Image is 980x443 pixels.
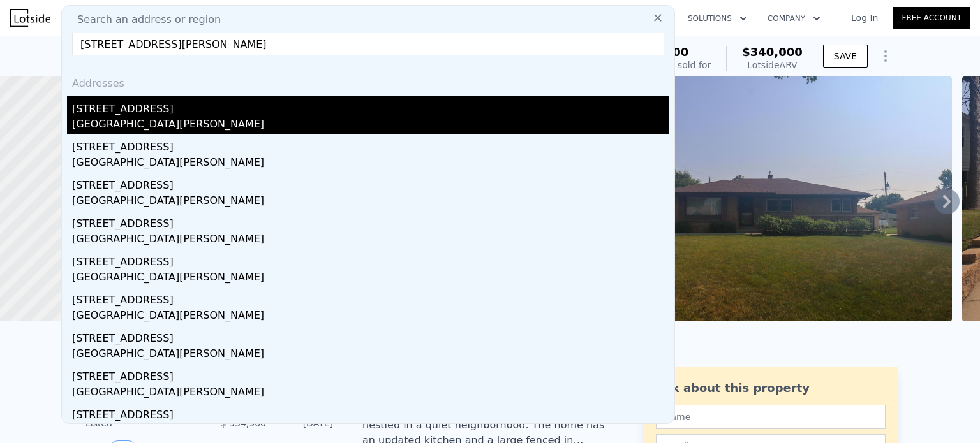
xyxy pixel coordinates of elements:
div: [STREET_ADDRESS] [72,287,669,308]
div: [GEOGRAPHIC_DATA][PERSON_NAME] [72,423,669,440]
input: Enter an address, city, region, neighborhood or zip code [72,33,664,55]
span: Search an address or region [67,12,221,27]
input: Name [656,405,886,429]
a: Log In [836,11,893,24]
div: [STREET_ADDRESS] [72,364,669,384]
div: [GEOGRAPHIC_DATA][PERSON_NAME] [72,346,669,364]
div: [STREET_ADDRESS] [72,134,669,155]
div: Lotside ARV [742,59,803,71]
div: [GEOGRAPHIC_DATA][PERSON_NAME] [72,384,669,402]
div: Addresses [67,66,669,96]
div: [GEOGRAPHIC_DATA][PERSON_NAME] [72,270,669,287]
div: [STREET_ADDRESS] [72,211,669,231]
div: [STREET_ADDRESS] [72,249,669,270]
div: [STREET_ADDRESS] [72,402,669,423]
button: Show Options [873,43,898,69]
button: Company [757,7,831,30]
div: [GEOGRAPHIC_DATA][PERSON_NAME] [72,308,669,326]
div: [STREET_ADDRESS] [72,326,669,346]
span: $340,000 [742,45,803,59]
div: [STREET_ADDRESS] [72,96,669,117]
div: [GEOGRAPHIC_DATA][PERSON_NAME] [72,231,669,249]
div: Ask about this property [656,379,886,397]
button: Solutions [678,7,757,30]
div: [GEOGRAPHIC_DATA][PERSON_NAME] [72,193,669,211]
img: Sale: 167409607 Parcel: 100614753 [584,76,952,321]
button: SAVE [823,45,868,68]
div: [GEOGRAPHIC_DATA][PERSON_NAME] [72,155,669,173]
a: Free Account [893,7,970,29]
img: Lotside [10,9,50,27]
div: [GEOGRAPHIC_DATA][PERSON_NAME] [72,117,669,134]
div: [STREET_ADDRESS] [72,173,669,193]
